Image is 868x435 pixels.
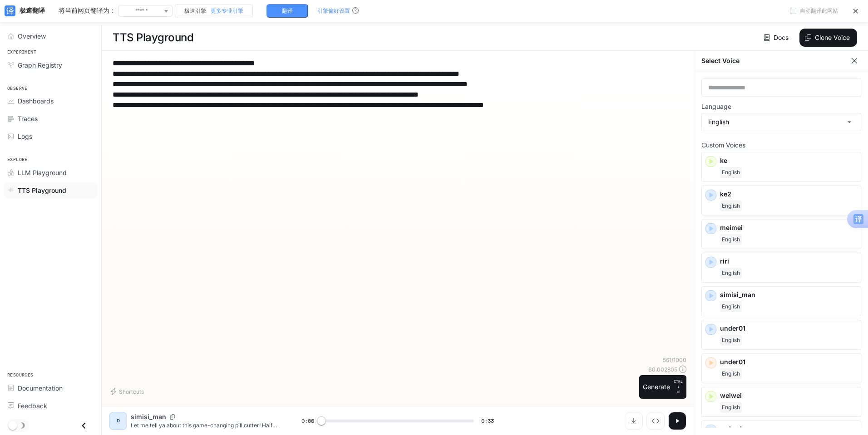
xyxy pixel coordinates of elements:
[720,301,742,312] span: English
[109,384,148,399] button: Shortcuts
[4,128,98,144] a: Logs
[4,398,98,414] a: Feedback
[18,186,66,195] span: TTS Playground
[18,60,62,70] span: Graph Registry
[720,268,742,279] span: English
[674,379,683,390] p: CTRL +
[4,182,98,198] a: TTS Playground
[301,416,314,425] span: 0:00
[720,391,857,400] p: weiwei
[663,356,686,364] p: 561 / 1000
[646,412,665,430] button: Inspect
[720,335,742,346] span: English
[674,379,683,395] p: ⏎
[762,29,792,47] a: Docs
[639,375,686,399] button: GenerateCTRL +⏎
[111,414,125,428] div: D
[648,366,677,373] p: $ 0.002805
[18,114,38,123] span: Traces
[18,383,63,393] span: Documentation
[113,29,193,47] h1: TTS Playground
[701,103,731,110] p: Language
[4,28,98,44] a: Overview
[720,200,742,211] span: English
[720,190,857,199] p: ke2
[18,168,67,177] span: LLM Playground
[131,412,166,421] p: simisi_man
[720,324,857,333] p: under01
[4,165,98,181] a: LLM Playground
[18,401,47,411] span: Feedback
[18,132,32,141] span: Logs
[720,357,857,367] p: under01
[4,57,98,73] a: Graph Registry
[799,29,857,47] button: Clone Voice
[720,425,857,434] p: weiwei
[18,96,54,106] span: Dashboards
[131,421,280,429] p: Let me tell ya about this game-changing pill cutter! Half pill? Pop it in the top, snap the lid—c...
[625,412,643,430] button: Download audio
[18,31,46,41] span: Overview
[720,234,742,245] span: English
[720,368,742,379] span: English
[701,142,861,148] p: Custom Voices
[4,111,98,127] a: Traces
[720,402,742,413] span: English
[481,416,494,425] span: 0:33
[166,414,179,420] button: Copy Voice ID
[720,290,857,299] p: simisi_man
[8,420,17,430] span: Dark mode toggle
[720,156,857,165] p: ke
[720,223,857,232] p: meimei
[74,416,94,435] button: Close drawer
[702,113,861,131] div: English
[720,167,742,178] span: English
[720,257,857,266] p: riri
[4,380,98,396] a: Documentation
[4,93,98,109] a: Dashboards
